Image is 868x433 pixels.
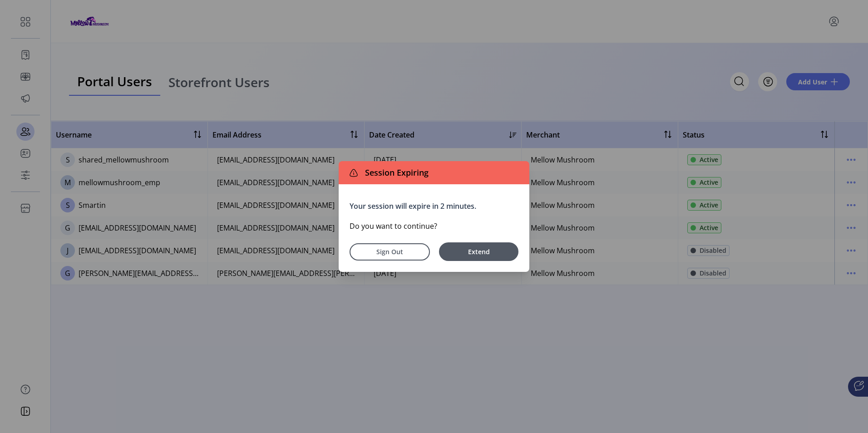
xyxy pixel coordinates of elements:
[350,243,430,261] button: Sign Out
[439,242,518,261] button: Extend
[350,201,518,212] p: Your session will expire in 2 minutes.
[350,221,518,231] p: Do you want to continue?
[444,247,514,256] span: Extend
[361,167,429,179] span: Session Expiring
[361,247,418,256] span: Sign Out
